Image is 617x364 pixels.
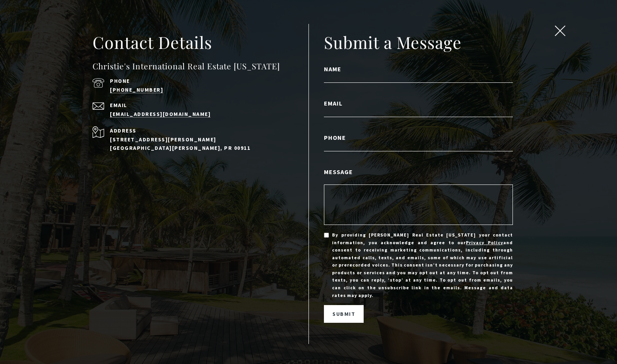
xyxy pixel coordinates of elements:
[553,25,568,39] button: close modal
[32,36,96,44] span: [PHONE_NUMBER]
[324,305,364,323] button: Submit Submitting Submitted
[93,32,308,53] h2: Contact Details
[324,64,513,74] label: Name
[93,60,308,72] h4: Christie's International Real Estate [US_STATE]
[167,164,182,179] a: LINKEDIN - open in a new tab
[324,32,513,53] h2: Submit a Message
[110,78,287,84] p: Phone
[332,231,513,299] span: By providing [PERSON_NAME] Real Estate [US_STATE] your contact information, you acknowledge and a...
[8,25,111,30] div: Call or text [DATE], we are here to help!
[110,111,211,117] a: [EMAIL_ADDRESS][DOMAIN_NAME]
[110,86,163,93] a: call (939) 337-3000
[110,135,287,153] p: [STREET_ADDRESS][PERSON_NAME] [GEOGRAPHIC_DATA][PERSON_NAME], PR 00911
[8,17,111,23] div: Do you have questions?
[324,98,513,108] label: Email
[324,167,513,177] label: Message
[10,47,110,62] span: I agree to be contacted by [PERSON_NAME] International Real Estate PR via text, call & email. To ...
[138,164,154,179] a: INSTAGRAM - open in a new tab
[110,126,287,135] p: Address
[110,102,287,108] p: Email
[324,133,513,143] label: Phone
[324,233,329,238] input: By providing [PERSON_NAME] Real Estate [US_STATE] your contact information, you acknowledge and a...
[110,164,125,179] a: FACEBOOK - open in a new tab
[466,240,503,245] a: Privacy Policy - open in a new tab
[332,310,355,317] span: Submit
